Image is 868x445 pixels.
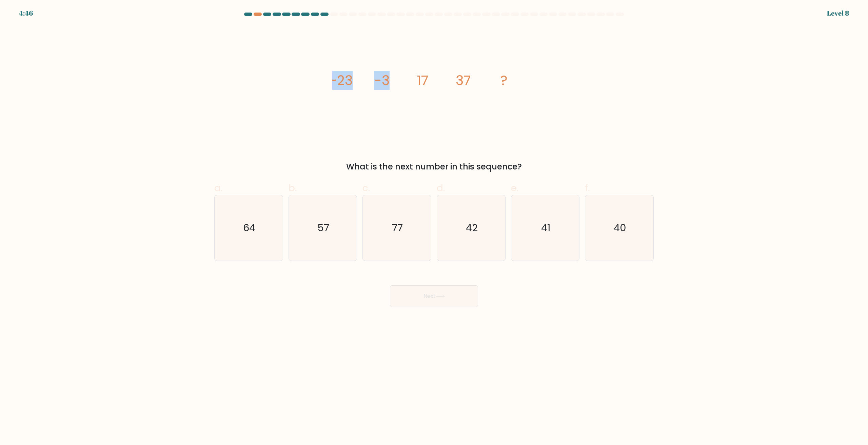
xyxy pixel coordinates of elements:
[392,221,403,235] text: 77
[218,161,650,173] div: What is the next number in this sequence?
[317,221,329,235] text: 57
[243,221,255,235] text: 64
[214,181,222,195] span: a.
[500,71,508,90] tspan: ?
[614,221,626,235] text: 40
[511,181,518,195] span: e.
[390,285,478,307] button: Next
[827,8,849,18] div: Level 8
[374,71,390,90] tspan: -3
[289,181,297,195] span: b.
[330,71,353,90] tspan: -23
[362,181,370,195] span: c.
[466,221,478,235] text: 42
[437,181,445,195] span: d.
[19,8,33,18] div: 4:46
[456,71,471,90] tspan: 37
[541,221,550,235] text: 41
[417,71,429,90] tspan: 17
[585,181,590,195] span: f.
